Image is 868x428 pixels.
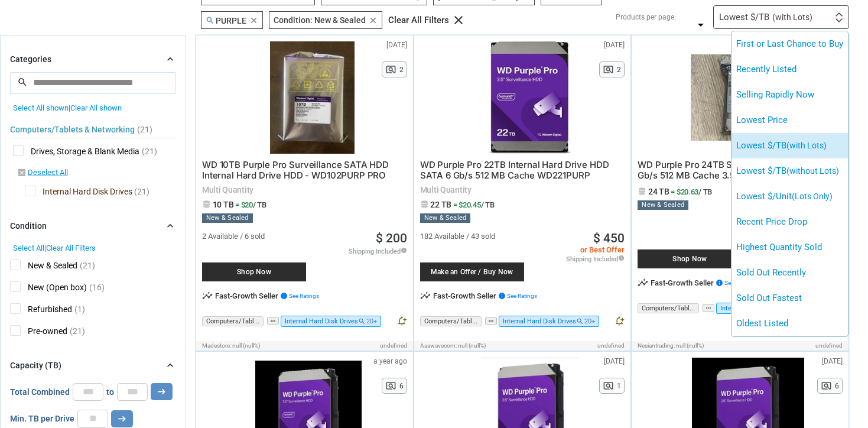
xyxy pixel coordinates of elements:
span: (with Lots) [786,141,827,150]
li: Sold Out Fastest [732,286,848,311]
li: Lowest $/TB [732,133,848,158]
li: Selling Rapidly Now [732,82,848,108]
li: Sold Out Recently [732,260,848,286]
li: Recent Price Drop [732,209,848,235]
li: Oldest Listed [732,311,848,336]
li: Recently Listed [732,57,848,82]
li: Lowest $/TB [732,158,848,184]
li: Highest Quantity Sold [732,235,848,260]
li: Lowest $/Unit [732,184,848,209]
span: (Lots Only) [792,192,833,201]
li: Lowest Price [732,108,848,133]
li: First or Last Chance to Buy [732,31,848,57]
span: (without Lots) [786,166,839,176]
